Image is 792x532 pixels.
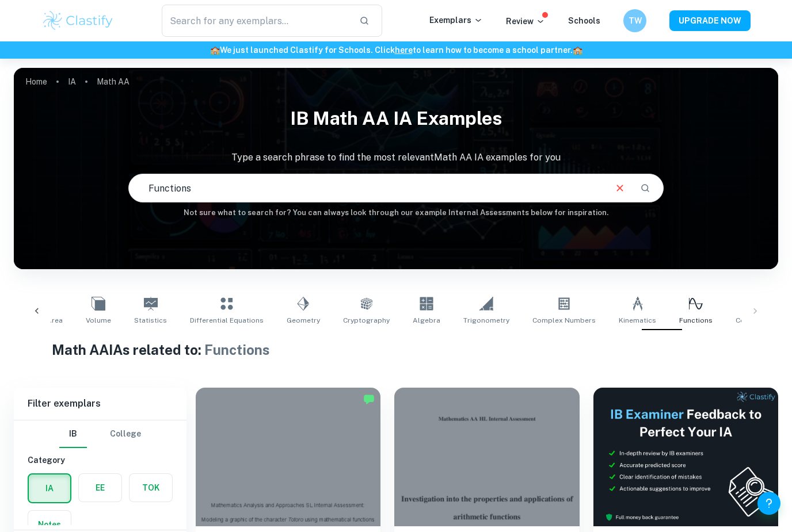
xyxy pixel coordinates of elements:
h1: Math AA IAs related to: [52,339,740,360]
button: EE [79,474,121,502]
img: Marked [363,393,375,405]
span: Functions [204,342,270,358]
input: Search for any exemplars... [162,5,350,37]
h6: We just launched Clastify for Schools. Click to learn how to become a school partner. [2,44,790,56]
span: Correlation [736,315,774,326]
a: IA [68,74,76,90]
button: Search [635,178,655,198]
h6: Not sure what to search for? You can always look through our example Internal Assessments below f... [14,207,778,219]
span: Differential Equations [190,315,264,326]
button: TW [623,9,646,32]
p: Math AA [97,75,130,88]
button: IB [59,420,87,448]
span: Functions [679,315,713,326]
p: Type a search phrase to find the most relevant Math AA IA examples for you [14,151,778,164]
span: Trigonometry [463,315,509,326]
span: Complex Numbers [532,315,596,326]
h6: Category [28,454,173,466]
img: Thumbnail [593,388,778,526]
span: Statistics [134,315,167,326]
input: E.g. modelling a logo, player arrangements, shape of an egg... [129,172,604,204]
button: Clear [609,177,631,199]
span: Algebra [413,315,440,326]
span: 🏫 [573,45,582,55]
button: UPGRADE NOW [669,10,751,31]
img: Clastify logo [41,9,115,32]
button: TOK [130,474,172,502]
h6: TW [629,14,642,27]
span: Volume [86,315,111,326]
a: Home [25,74,47,90]
button: College [110,420,141,448]
h6: Filter exemplars [14,388,186,420]
span: Geometry [287,315,320,326]
a: Schools [568,16,600,25]
button: IA [29,474,70,502]
h1: IB Math AA IA examples [14,100,778,137]
span: Kinematics [619,315,656,326]
a: here [395,45,413,55]
div: Filter type choice [59,420,141,448]
span: Cryptography [343,315,390,326]
span: 🏫 [210,45,220,55]
button: Help and Feedback [757,492,780,515]
p: Exemplars [429,14,483,26]
p: Review [506,15,545,28]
